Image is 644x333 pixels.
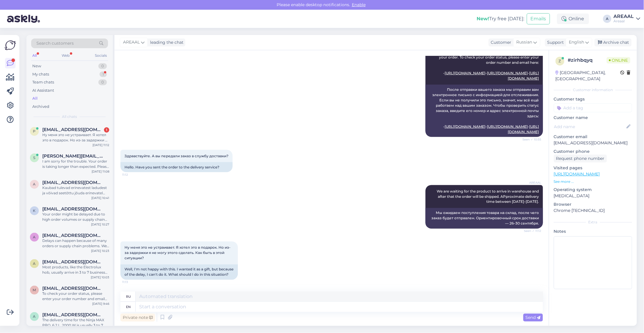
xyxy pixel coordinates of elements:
span: s [33,155,36,160]
div: [DATE] 10:27 [91,222,109,227]
div: [DATE] 10:41 [91,196,109,200]
p: Chrome [TECHNICAL_ID] [554,208,632,214]
img: Askly Logo [5,40,16,51]
span: kalevkuusk01@gmail.com [42,206,103,212]
div: 0 [98,63,107,69]
span: k [33,208,36,213]
div: All [31,52,38,59]
span: We are waiting for the product to arrive in warehouse and after that the order will be shipped. A... [437,189,540,204]
a: [URL][DOMAIN_NAME] [554,171,600,177]
span: All chats [62,114,77,119]
span: Search customers [36,40,74,46]
div: Online [557,14,589,24]
input: Add a tag [554,103,632,112]
div: A [603,15,611,23]
div: [DATE] 11:12 [93,143,109,147]
div: Web [61,52,71,59]
p: [MEDICAL_DATA] [554,193,632,199]
div: AREAAL [614,14,634,19]
span: A [33,235,36,239]
span: m [33,288,36,292]
div: Hello. Have you sent the order to the delivery service? [120,162,233,172]
p: Customer email [554,134,632,140]
div: AI Assistant [32,88,54,93]
div: [DATE] 9:46 [92,302,109,306]
div: [DATE] 10:23 [91,249,109,253]
div: leading the chat [148,39,184,46]
div: 1 [100,71,107,77]
a: [URL][DOMAIN_NAME] [487,124,528,129]
span: aire@alevik.ee [42,180,103,185]
div: Delays can happen because of many orders or supply chain problems. We are working hard to send yo... [42,238,109,249]
span: Online [607,57,630,63]
p: Customer tags [554,96,632,102]
div: # zirhbqyq [568,57,607,64]
a: [URL][DOMAIN_NAME] [445,71,485,75]
div: [GEOGRAPHIC_DATA], [GEOGRAPHIC_DATA] [556,70,621,82]
div: Kaubad tulevad erinevatest ladudest ja võivad seetõttu jõuda erinevatel aegadel [42,185,109,196]
span: Enable [350,2,367,7]
div: Extra [554,220,632,225]
span: English [569,39,584,46]
div: Customer [489,39,512,46]
span: Здравствуйте. А вы передали заказ в службу доставки? [125,154,228,158]
div: All [32,96,38,101]
div: Your order might be delayed due to high order volumes or supply chain issues. We are working hard... [42,212,109,222]
div: New [32,63,41,69]
p: [EMAIL_ADDRESS][DOMAIN_NAME] [554,140,632,146]
span: a [33,314,36,319]
span: Russian [517,39,532,46]
a: AREAALAreaal [614,14,640,24]
b: New! [477,16,490,21]
span: Aanastassia.laidinen@gmail.com [42,233,103,238]
div: Areaal [614,19,634,24]
div: После отправки вашего заказа мы отправим вам электронное письмо с информацией для отслеживания. Е... [426,85,543,137]
span: Send [526,315,541,320]
a: [URL][DOMAIN_NAME] [487,71,528,75]
input: Add name [554,123,625,130]
span: sven.kraak@mail.ee [42,153,103,159]
div: Archived [32,104,49,110]
div: Most products, like the Electrolux hob, usually arrive in 3 to 7 business days. This depends on s... [42,265,109,275]
div: Ну меня это не устраивает. Я хотел это в подарок. Но из-за задержки я не могу этого сделать. Как ... [42,132,109,143]
p: See more ... [554,179,632,184]
div: Well, I'm not happy with this. I wanted it as a gift, but because of the delay, I can't do it. Wh... [120,265,238,280]
span: A [33,261,36,266]
span: AREAAL [123,39,140,46]
div: To check your order status, please enter your order number and email here: - [URL][DOMAIN_NAME] -... [42,291,109,302]
div: Try free [DATE]: [477,15,524,22]
span: a [33,182,36,186]
div: My chats [32,71,49,77]
div: [DATE] 11:08 [92,169,109,174]
span: AREAAL [519,180,541,185]
p: Notes [554,228,632,235]
p: Browser [554,201,632,208]
p: Visited pages [554,165,632,171]
div: Archive chat [595,39,632,46]
span: 11:12 [122,173,144,177]
span: p [33,129,36,133]
span: matiringas63@gmail.com [42,286,103,291]
a: [URL][DOMAIN_NAME] [445,124,485,129]
div: I am sorry for the trouble. Your order is taking longer than expected. Please email us using the ... [42,159,109,169]
div: ru [126,292,131,302]
p: Customer phone [554,148,632,155]
span: Ну меня это не устраивает. Я хотел это в подарок. Но из-за задержки я не могу этого сделать. Как ... [125,245,231,260]
div: en [126,302,131,312]
div: The delivery time for the Ninja MAX PRO, 6.2 L, 2000 W is usually 3 to 7 business days. This can ... [42,317,109,328]
div: Request phone number [554,155,607,163]
div: 1 [104,127,109,133]
div: Socials [94,52,108,59]
span: pjevsejevs@gmail.com [42,127,103,132]
span: Seen ✓ 10:55 [519,137,541,142]
div: Support [545,39,564,46]
div: Customer information [554,87,632,93]
button: Emails [527,13,550,24]
span: z [559,59,561,63]
div: 0 [98,79,107,85]
div: Private note [120,314,155,322]
span: Seen ✓ 11:12 [519,229,541,233]
div: Team chats [32,79,54,85]
span: artursdombrovskis@inbox.lv [42,312,103,317]
span: Anni.Lepistu@gmail.com [42,259,103,265]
